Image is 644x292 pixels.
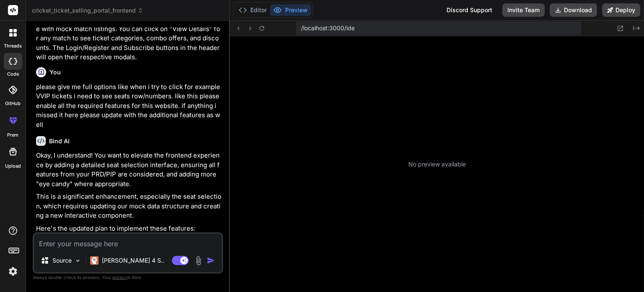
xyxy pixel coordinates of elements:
[74,257,81,264] img: Pick Models
[5,100,21,107] label: GitHub
[194,256,203,266] img: attachment
[270,4,311,16] button: Preview
[36,224,221,234] p: Here's the updated plan to implement these features:
[36,151,221,189] p: Okay, I understand! You want to elevate the frontend experience by adding a detailed seat selecti...
[207,256,215,265] img: icon
[32,6,143,15] span: cricket_ticket_selling_portal_frontend
[36,192,221,221] p: This is a significant enhancement, especially the seat selection, which requires updating our moc...
[112,275,127,280] span: privacy
[7,71,19,78] label: code
[49,68,61,76] h6: You
[5,163,21,170] label: Upload
[502,3,545,17] button: Invite Team
[36,5,221,62] p: After running and , your browser will open the Cricket Ticket Selling Portal. You'll see a homepa...
[90,256,99,265] img: Claude 4 Sonnet
[602,3,640,17] button: Deploy
[441,3,497,17] div: Discord Support
[102,256,164,265] p: [PERSON_NAME] 4 S..
[301,24,355,32] span: /localhost:3000/ide
[550,3,597,17] button: Download
[33,274,223,281] p: Always double-check its answers. Your in Bind
[36,82,221,130] p: please give me full options like when i try to click for example VVIP tickets i need to see seats...
[7,132,18,139] label: prem
[408,160,466,168] p: No preview available
[49,137,70,145] h6: Bind AI
[52,256,72,265] p: Source
[6,264,20,279] img: settings
[235,4,270,16] button: Editor
[4,42,22,50] label: threads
